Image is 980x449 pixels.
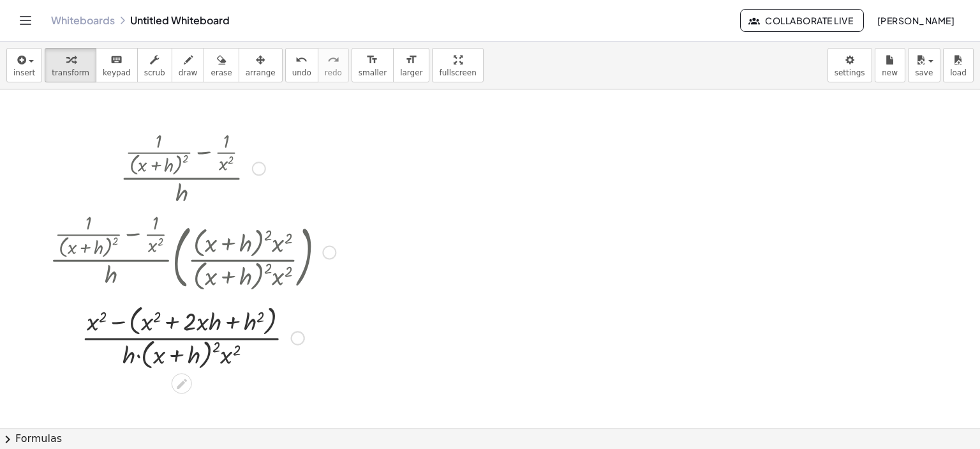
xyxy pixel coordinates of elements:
i: keyboard [110,52,122,68]
button: Toggle navigation [15,10,36,31]
button: transform [45,48,96,82]
button: undoundo [285,48,318,82]
span: save [915,68,933,77]
button: erase [204,48,239,82]
span: Collaborate Live [751,15,853,26]
button: Collaborate Live [740,9,864,32]
button: format_sizesmaller [352,48,394,82]
button: format_sizelarger [393,48,429,82]
span: [PERSON_NAME] [877,15,954,26]
span: keypad [103,68,131,77]
button: [PERSON_NAME] [866,9,965,32]
span: load [950,68,967,77]
span: draw [179,68,198,77]
button: draw [172,48,205,82]
button: arrange [239,48,283,82]
span: insert [13,68,35,77]
button: settings [828,48,872,82]
i: format_size [405,52,417,68]
button: redoredo [318,48,349,82]
i: format_size [366,52,378,68]
span: erase [211,68,232,77]
span: redo [325,68,342,77]
span: scrub [144,68,165,77]
i: redo [327,52,339,68]
span: new [882,68,898,77]
button: new [875,48,905,82]
a: Whiteboards [51,14,115,27]
span: fullscreen [439,68,476,77]
span: arrange [246,68,276,77]
button: fullscreen [432,48,483,82]
span: transform [52,68,89,77]
div: Edit math [172,374,192,394]
button: load [943,48,974,82]
i: undo [295,52,308,68]
span: undo [292,68,311,77]
span: smaller [359,68,387,77]
span: settings [835,68,865,77]
button: save [908,48,940,82]
button: insert [6,48,42,82]
button: scrub [137,48,172,82]
span: larger [400,68,422,77]
button: keyboardkeypad [96,48,138,82]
